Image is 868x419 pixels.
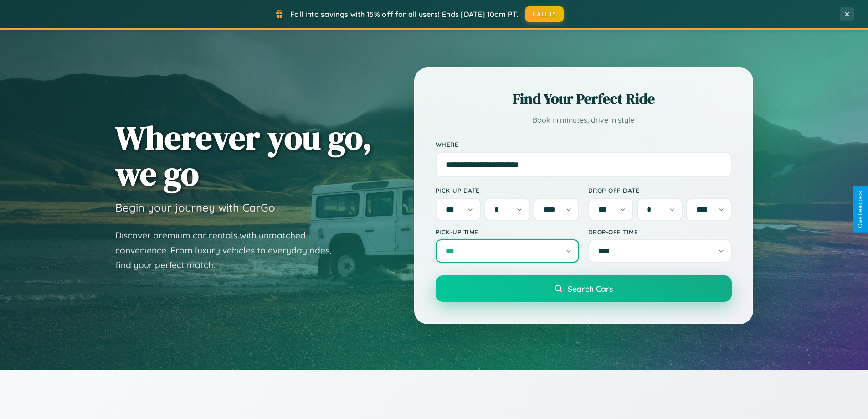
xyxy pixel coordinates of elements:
h3: Begin your journey with CarGo [115,201,275,214]
label: Pick-up Date [436,186,579,194]
h2: Find Your Perfect Ride [436,89,732,109]
h1: Wherever you go, we go [115,119,372,191]
div: Give Feedback [857,191,863,228]
label: Where [436,140,732,148]
label: Pick-up Time [436,228,579,236]
p: Discover premium car rentals with unmatched convenience. From luxury vehicles to everyday rides, ... [115,228,343,273]
label: Drop-off Time [588,228,732,236]
button: FALL15 [525,6,564,22]
label: Drop-off Date [588,186,732,194]
p: Book in minutes, drive in style [436,114,732,127]
span: Search Cars [568,284,613,294]
button: Search Cars [436,275,732,302]
span: Fall into savings with 15% off for all users! Ends [DATE] 10am PT. [290,10,519,19]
